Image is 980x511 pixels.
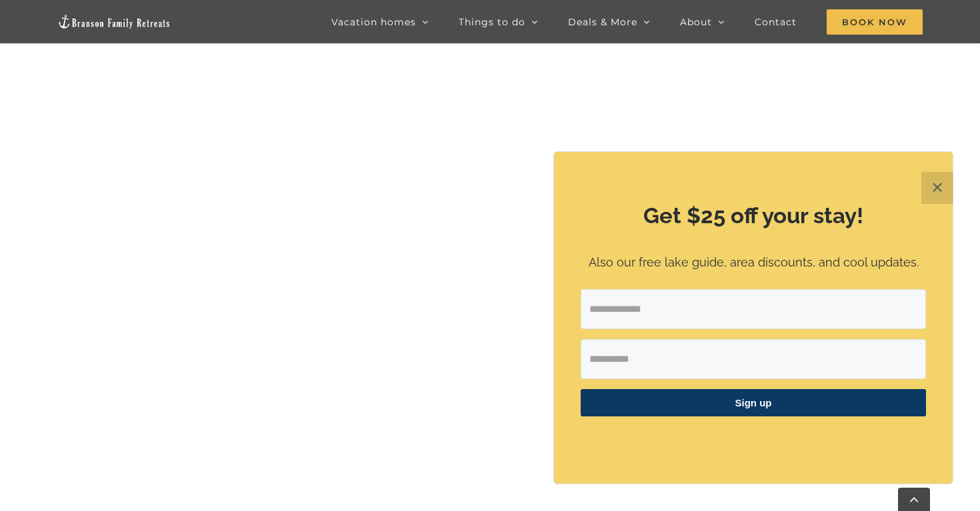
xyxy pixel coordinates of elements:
p: Also our free lake guide, area discounts, and cool updates. [581,253,926,272]
button: Sign up [581,389,926,416]
h2: Get $25 off your stay! [581,201,926,231]
span: Deals & More [568,17,637,27]
span: About [680,17,712,27]
span: Vacation homes [331,17,416,27]
img: Branson Family Retreats Logo [57,14,171,29]
input: Email Address [581,289,926,329]
span: Book Now [827,9,923,35]
span: Things to do [459,17,525,27]
input: First Name [581,339,926,379]
p: ​ [581,433,926,447]
span: Contact [755,17,797,27]
button: Close [921,172,953,204]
